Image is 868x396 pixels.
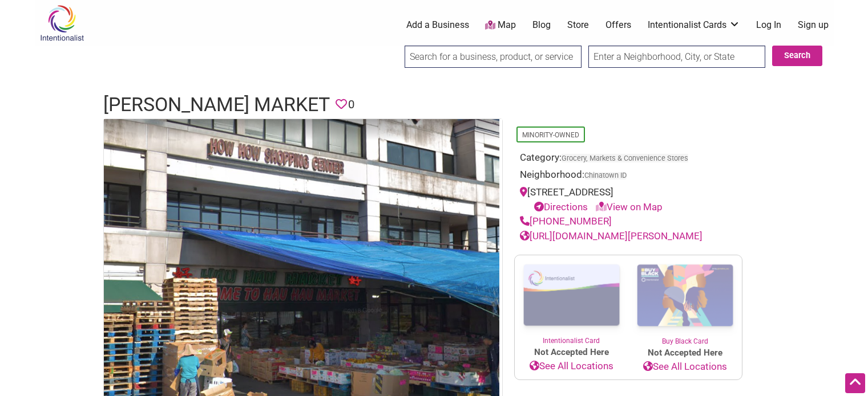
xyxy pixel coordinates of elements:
[628,255,742,346] a: Buy Black Card
[532,19,551,31] a: Blog
[405,46,582,68] input: Search for a business, product, or service
[648,19,740,31] a: Intentionalist Cards
[520,168,737,185] div: Neighborhood:
[562,154,688,162] a: Grocery, Markets & Convenience Stores
[485,19,516,32] a: Map
[798,19,829,31] a: Sign up
[772,46,822,66] button: Search
[628,255,742,336] img: Buy Black Card
[520,215,612,227] a: [PHONE_NUMBER]
[515,255,628,336] img: Intentionalist Card
[520,150,737,168] div: Category:
[628,360,742,374] a: See All Locations
[520,185,737,214] div: [STREET_ADDRESS]
[515,255,628,346] a: Intentionalist Card
[520,230,703,242] a: [URL][DOMAIN_NAME][PERSON_NAME]
[35,5,89,42] img: Intentionalist
[588,46,765,68] input: Enter a Neighborhood, City, or State
[515,346,628,359] span: Not Accepted Here
[596,201,663,213] a: View on Map
[756,19,781,31] a: Log In
[567,19,589,31] a: Store
[605,19,631,31] a: Offers
[348,96,354,113] span: 0
[584,172,627,179] span: Chinatown ID
[534,201,588,213] a: Directions
[628,346,742,360] span: Not Accepted Here
[103,91,330,119] h1: [PERSON_NAME] Market
[515,359,628,374] a: See All Locations
[406,19,469,31] a: Add a Business
[845,373,865,393] div: Scroll Back to Top
[522,131,579,139] a: Minority-Owned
